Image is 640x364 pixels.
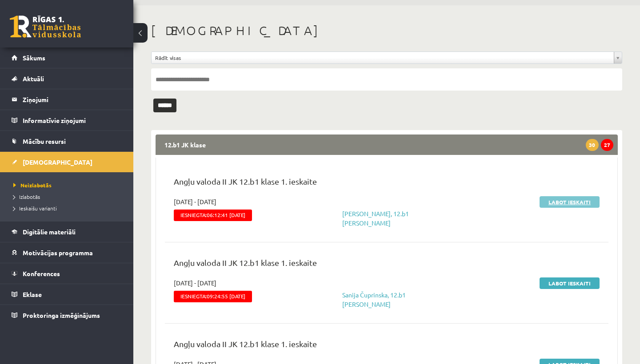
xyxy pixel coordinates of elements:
a: Sanija Čuprinska, 12.b1 [PERSON_NAME] [342,291,406,308]
h1: [DEMOGRAPHIC_DATA] [151,23,622,38]
legend: Informatīvie ziņojumi [23,110,122,131]
a: [DEMOGRAPHIC_DATA] [12,152,122,172]
a: Rādīt visas [152,52,622,63]
a: Proktoringa izmēģinājums [12,305,122,325]
span: Izlabotās [13,193,40,200]
span: Ieskaišu varianti [13,205,57,212]
p: Angļu valoda II JK 12.b1 klase 1. ieskaite [174,175,600,192]
a: Motivācijas programma [12,242,122,263]
span: Neizlabotās [13,182,52,189]
a: [PERSON_NAME], 12.b1 [PERSON_NAME] [342,210,409,227]
a: Neizlabotās [13,181,124,189]
span: 06:12:41 [DATE] [207,212,245,218]
span: Iesniegta: [174,291,252,302]
span: Aktuāli [23,75,44,83]
a: Digitālie materiāli [12,222,122,242]
a: Labot ieskaiti [540,196,600,208]
a: Ziņojumi [12,89,122,110]
span: [DATE] - [DATE] [174,197,216,206]
a: Konferences [12,263,122,284]
span: Digitālie materiāli [23,228,76,236]
a: Informatīvie ziņojumi [12,110,122,131]
span: 30 [586,139,598,151]
span: [DEMOGRAPHIC_DATA] [23,158,92,166]
span: Mācību resursi [23,137,66,145]
a: Mācību resursi [12,131,122,151]
a: Aktuāli [12,68,122,89]
a: Sākums [12,47,122,68]
span: [DATE] - [DATE] [174,278,216,288]
p: Angļu valoda II JK 12.b1 klase 1. ieskaite [174,257,600,273]
a: Izlabotās [13,193,124,201]
span: Eklase [23,290,42,298]
legend: 12.b1 JK klase [156,135,618,155]
span: Motivācijas programma [23,249,93,257]
span: Rādīt visas [155,52,610,63]
span: Proktoringa izmēģinājums [23,311,100,319]
a: Ieskaišu varianti [13,204,124,212]
a: Eklase [12,284,122,305]
a: Rīgas 1. Tālmācības vidusskola [10,16,81,38]
span: 27 [601,139,613,151]
span: 09:24:55 [DATE] [207,293,245,299]
span: Iesniegta: [174,210,252,221]
span: Konferences [23,269,60,277]
span: Sākums [23,54,45,62]
legend: Ziņojumi [23,89,122,110]
a: Labot ieskaiti [540,277,600,289]
p: Angļu valoda II JK 12.b1 klase 1. ieskaite [174,338,600,354]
